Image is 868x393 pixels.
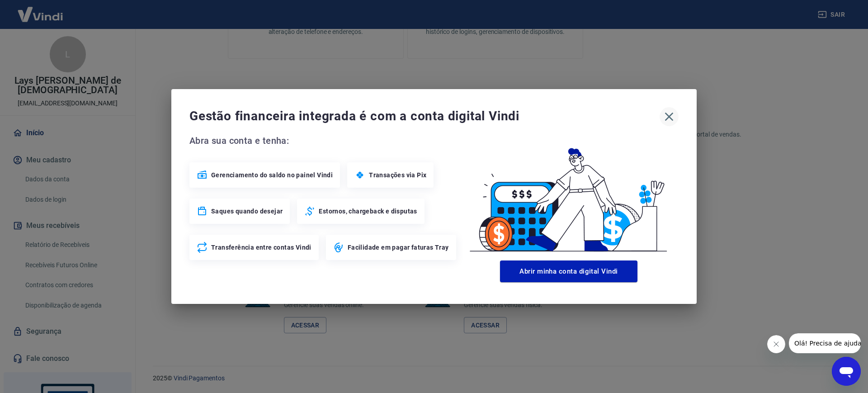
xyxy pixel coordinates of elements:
[500,260,637,282] button: Abrir minha conta digital Vindi
[211,207,283,216] span: Saques quando desejar
[189,107,660,125] span: Gestão financeira integrada é com a conta digital Vindi
[369,170,426,180] span: Transações via Pix
[767,335,785,353] iframe: Fechar mensagem
[5,6,76,14] span: Olá! Precisa de ajuda?
[832,357,861,386] iframe: Botão para abrir a janela de mensagens
[211,170,333,180] span: Gerenciamento do saldo no painel Vindi
[348,243,449,252] span: Facilidade em pagar faturas Tray
[459,133,679,257] img: Good Billing
[189,133,459,148] span: Abra sua conta e tenha:
[319,207,417,216] span: Estornos, chargeback e disputas
[789,333,861,353] iframe: Mensagem da empresa
[211,243,311,252] span: Transferência entre contas Vindi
